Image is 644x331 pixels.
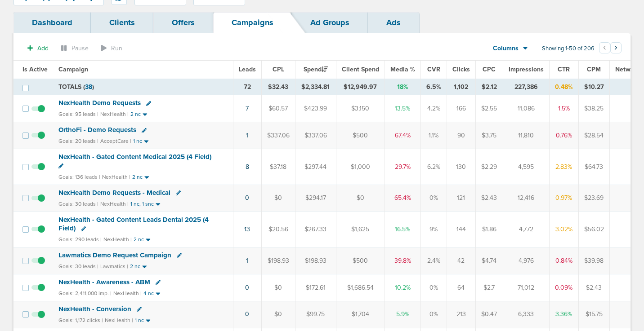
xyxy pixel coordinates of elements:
[420,149,447,185] td: 6.2%
[578,122,609,149] td: $28.54
[549,95,578,122] td: 1.5%
[85,83,92,91] span: 38
[475,79,503,95] td: $2.12
[336,95,385,122] td: $3,150
[246,163,249,171] a: 8
[273,66,284,73] span: CPL
[549,301,578,328] td: 3.36%
[295,122,336,149] td: $337.06
[578,212,609,247] td: $56.02
[295,79,336,95] td: $2,334.81
[58,126,136,134] span: OrthoFi - Demo Requests
[385,149,420,185] td: 29.7%
[447,149,475,185] td: 130
[587,66,601,73] span: CPM
[452,66,470,73] span: Clicks
[244,225,250,233] a: 13
[58,138,98,145] small: Goals: 20 leads |
[475,274,503,301] td: $2.7
[58,189,170,197] span: NexHealth Demo Requests - Medical
[542,45,595,53] span: Showing 1-50 of 206
[295,301,336,328] td: $99.75
[233,79,261,95] td: 72
[578,274,609,301] td: $2.43
[246,257,248,265] a: 1
[105,317,133,323] small: NexHealth |
[336,247,385,274] td: $500
[58,317,103,324] small: Goals: 1,172 clicks |
[295,247,336,274] td: $198.93
[368,12,419,33] a: Ads
[578,95,609,122] td: $38.25
[420,301,447,328] td: 0%
[153,12,213,33] a: Offers
[132,174,143,181] small: 2 nc
[91,12,153,33] a: Clients
[549,79,578,95] td: 0.48%
[295,95,336,122] td: $423.99
[292,12,368,33] a: Ad Groups
[447,185,475,212] td: 121
[447,301,475,328] td: 213
[549,247,578,274] td: 0.84%
[336,122,385,149] td: $500
[475,301,503,328] td: $0.47
[58,174,100,181] small: Goals: 136 leads |
[503,149,549,185] td: 4,595
[475,95,503,122] td: $2.55
[22,66,48,73] span: Is Active
[475,247,503,274] td: $4.74
[58,251,171,259] span: Lawmatics Demo Request Campaign
[245,310,249,318] a: 0
[420,95,447,122] td: 4.2%
[578,185,609,212] td: $23.69
[58,290,112,297] small: Goals: 2,411,000 imp. |
[475,212,503,247] td: $1.86
[53,79,233,95] td: TOTALS ( )
[599,44,622,54] ul: Pagination
[58,263,98,270] small: Goals: 30 leads |
[103,236,132,243] small: NexHealth |
[503,79,549,95] td: 227,386
[58,305,131,313] span: NexHealth - Conversion
[295,185,336,212] td: $294.17
[22,42,54,55] button: Add
[427,66,440,73] span: CVR
[134,236,144,243] small: 2 nc
[336,212,385,247] td: $1,625
[420,274,447,301] td: 0%
[385,247,420,274] td: 39.8%
[549,274,578,301] td: 0.09%
[385,122,420,149] td: 67.4%
[58,236,102,243] small: Goals: 290 leads |
[385,79,420,95] td: 18%
[58,99,141,107] span: NexHealth Demo Requests
[447,247,475,274] td: 42
[503,122,549,149] td: 11,810
[130,201,154,207] small: 1 nc, 1 snc
[295,212,336,247] td: $267.33
[493,44,519,53] span: Columns
[100,201,129,207] small: NexHealth |
[130,263,140,270] small: 2 nc
[549,212,578,247] td: 3.02%
[239,66,256,73] span: Leads
[58,216,209,233] span: NexHealth - Gated Content Leads Dental 2025 (4 Field)
[246,105,249,112] a: 7
[336,149,385,185] td: $1,000
[578,79,609,95] td: $10.27
[475,149,503,185] td: $2.29
[549,149,578,185] td: 2.83%
[261,79,295,95] td: $32.43
[304,66,328,73] span: Spend
[483,66,496,73] span: CPC
[58,111,98,118] small: Goals: 95 leads |
[503,95,549,122] td: 11,086
[447,122,475,149] td: 90
[261,274,295,301] td: $0
[503,247,549,274] td: 4,976
[549,185,578,212] td: 0.97%
[385,274,420,301] td: 10.2%
[503,301,549,328] td: 6,333
[578,149,609,185] td: $64.73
